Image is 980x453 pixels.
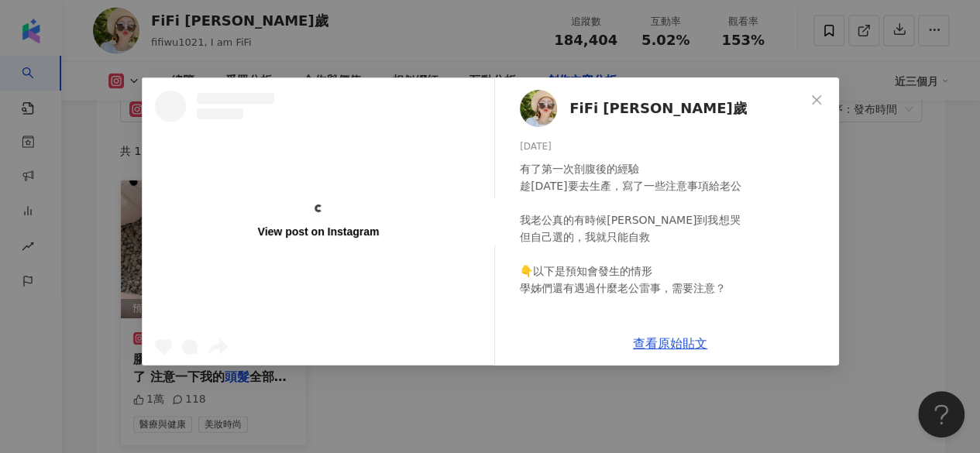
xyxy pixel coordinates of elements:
a: 查看原始貼文 [633,336,707,351]
span: close [810,94,823,106]
img: KOL Avatar [520,90,557,127]
a: KOL AvatarFiFi [PERSON_NAME]歲 [520,90,805,127]
a: View post on Instagram [143,78,494,365]
button: Close [801,84,832,115]
div: View post on Instagram [257,225,379,239]
div: [DATE] [520,139,827,154]
span: FiFi [PERSON_NAME]歲 [569,98,747,119]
